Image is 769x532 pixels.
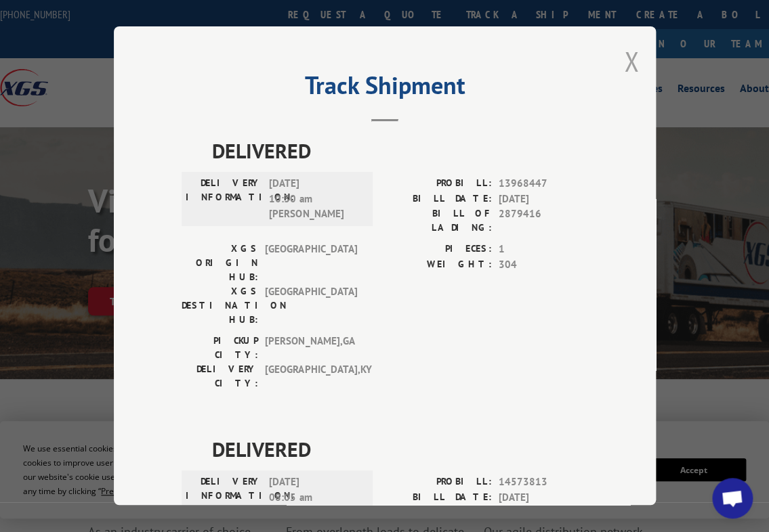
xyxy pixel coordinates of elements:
[212,135,588,166] span: DELIVERED
[269,474,360,520] span: [DATE] 08:05 am [PERSON_NAME]
[186,176,262,222] label: DELIVERY INFORMATION:
[499,490,588,506] span: [DATE]
[499,242,588,257] span: 1
[499,192,588,207] span: [DATE]
[712,478,753,518] div: Open chat
[182,334,258,362] label: PICKUP CITY:
[385,490,492,506] label: BILL DATE:
[265,362,356,391] span: [GEOGRAPHIC_DATA] , KY
[265,242,356,284] span: [GEOGRAPHIC_DATA]
[212,434,588,464] span: DELIVERED
[499,257,588,273] span: 304
[385,176,492,192] label: PROBILL:
[385,206,492,235] label: BILL OF LADING:
[265,284,356,327] span: [GEOGRAPHIC_DATA]
[182,362,258,391] label: DELIVERY CITY:
[182,284,258,327] label: XGS DESTINATION HUB:
[385,242,492,257] label: PIECES:
[269,176,360,222] span: [DATE] 10:30 am [PERSON_NAME]
[265,334,356,362] span: [PERSON_NAME] , GA
[624,43,639,79] button: Close modal
[385,474,492,490] label: PROBILL:
[499,176,588,192] span: 13968447
[499,474,588,490] span: 14573813
[186,474,262,520] label: DELIVERY INFORMATION:
[499,206,588,235] span: 2879416
[182,76,588,102] h2: Track Shipment
[385,192,492,207] label: BILL DATE:
[182,242,258,284] label: XGS ORIGIN HUB:
[385,257,492,273] label: WEIGHT:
